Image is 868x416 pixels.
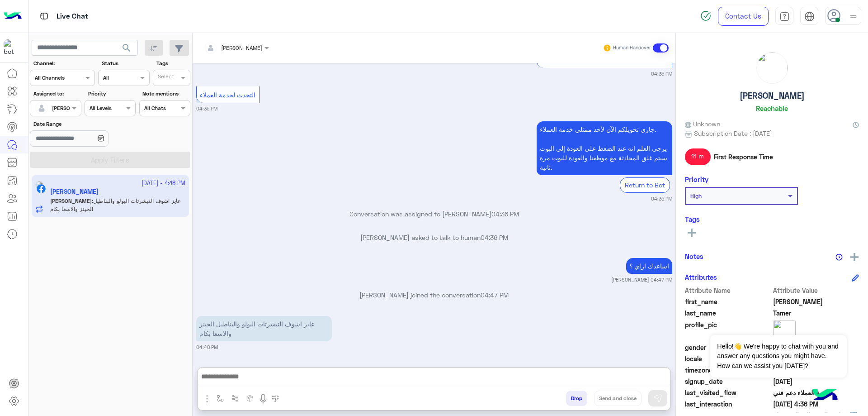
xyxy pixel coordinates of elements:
[804,11,815,22] img: tab
[685,252,703,260] h6: Notes
[685,308,771,318] span: last_name
[756,104,788,112] h6: Reachable
[196,209,672,219] p: Conversation was assigned to [PERSON_NAME]
[714,152,773,162] span: First Response Time
[202,393,212,404] img: send attachment
[217,395,224,402] img: select flow
[685,354,771,363] span: locale
[243,391,258,406] button: create order
[694,129,772,138] span: Subscription Date : [DATE]
[685,273,717,281] h6: Attributes
[779,11,790,22] img: tab
[102,59,148,67] label: Status
[685,148,711,165] span: 11 m
[196,344,218,351] small: 04:48 PM
[4,7,22,26] img: Logo
[156,59,189,67] label: Tags
[156,72,174,83] div: Select
[196,316,332,341] p: 21/9/2025, 4:48 PM
[773,297,859,306] span: Omar
[142,90,189,98] label: Note mentions
[620,177,670,192] div: Return to Bot
[33,90,80,98] label: Assigned to:
[685,343,771,352] span: gender
[626,258,672,274] p: 21/9/2025, 4:47 PM
[221,44,262,51] span: [PERSON_NAME]
[773,308,859,318] span: Tamer
[685,399,771,409] span: last_interaction
[690,192,702,199] b: High
[757,53,788,83] img: picture
[685,320,771,341] span: profile_pic
[272,395,279,402] img: make a call
[258,393,269,404] img: send voice note
[850,253,859,261] img: add
[613,44,651,52] small: Human Handover
[121,43,132,53] span: search
[685,119,720,129] span: Unknown
[835,253,843,261] img: notes
[491,210,519,218] span: 04:36 PM
[685,365,771,375] span: timezone
[4,39,20,56] img: 713415422032625
[700,10,711,21] img: spinner
[809,380,841,411] img: hulul-logo.png
[685,215,859,223] h6: Tags
[231,395,239,402] img: Trigger scenario
[481,291,509,299] span: 04:47 PM
[740,91,805,101] h5: [PERSON_NAME]
[537,121,672,175] p: 21/9/2025, 4:36 PM
[651,195,672,202] small: 04:36 PM
[685,175,708,183] h6: Priority
[196,233,672,242] p: [PERSON_NAME] asked to talk to human
[685,377,771,386] span: signup_date
[773,399,859,409] span: 2025-09-21T13:36:19.945Z
[773,388,859,397] span: خدمة العملاء دعم فني
[775,7,793,26] a: tab
[228,391,243,406] button: Trigger scenario
[685,388,771,397] span: last_visited_flow
[88,90,135,98] label: Priority
[196,105,217,112] small: 04:36 PM
[38,10,50,22] img: tab
[773,286,859,295] span: Attribute Value
[566,391,587,406] button: Drop
[57,10,88,23] p: Live Chat
[848,11,859,22] img: profile
[33,120,135,128] label: Date Range
[213,391,228,406] button: select flow
[246,395,254,402] img: create order
[718,7,769,26] a: Contact Us
[685,297,771,306] span: first_name
[35,102,48,115] img: defaultAdmin.png
[196,290,672,300] p: [PERSON_NAME] joined the conversation
[773,377,859,386] span: 2025-09-21T13:34:33.488Z
[710,335,846,378] span: Hello!👋 We're happy to chat with you and answer any questions you might have. How can we assist y...
[30,152,190,168] button: Apply Filters
[651,70,672,77] small: 04:35 PM
[116,40,138,59] button: search
[200,91,255,99] span: التحدث لخدمة العملاء
[481,234,508,241] span: 04:36 PM
[653,394,662,403] img: send message
[611,276,672,283] small: [PERSON_NAME] 04:47 PM
[685,286,771,295] span: Attribute Name
[33,59,94,67] label: Channel:
[594,391,642,406] button: Send and close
